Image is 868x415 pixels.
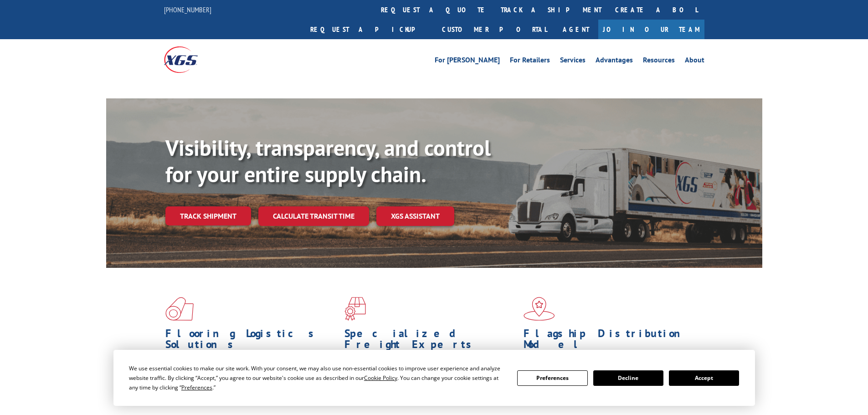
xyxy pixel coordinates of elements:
[669,370,739,386] button: Accept
[164,5,211,14] a: [PHONE_NUMBER]
[685,56,704,67] a: About
[554,20,598,39] a: Agent
[181,384,212,391] span: Preferences
[593,370,663,386] button: Decline
[113,350,755,406] div: Cookie Consent Prompt
[165,206,251,225] a: Track shipment
[560,56,586,67] a: Services
[165,328,338,354] h1: Flooring Logistics Solutions
[303,20,435,39] a: Request a pickup
[376,206,454,226] a: XGS ASSISTANT
[165,297,194,321] img: xgs-icon-total-supply-chain-intelligence-red
[596,56,633,67] a: Advantages
[129,364,506,392] div: We use essential cookies to make our site work. With your consent, we may also use non-essential ...
[435,20,554,39] a: Customer Portal
[344,328,517,354] h1: Specialized Freight Experts
[517,370,587,386] button: Preferences
[598,20,704,39] a: Join Our Team
[435,56,500,67] a: For [PERSON_NAME]
[364,374,397,382] span: Cookie Policy
[165,133,491,188] b: Visibility, transparency, and control for your entire supply chain.
[344,297,366,321] img: xgs-icon-focused-on-flooring-red
[643,56,675,67] a: Resources
[258,206,369,226] a: Calculate transit time
[510,56,550,67] a: For Retailers
[524,297,555,321] img: xgs-icon-flagship-distribution-model-red
[524,328,696,354] h1: Flagship Distribution Model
